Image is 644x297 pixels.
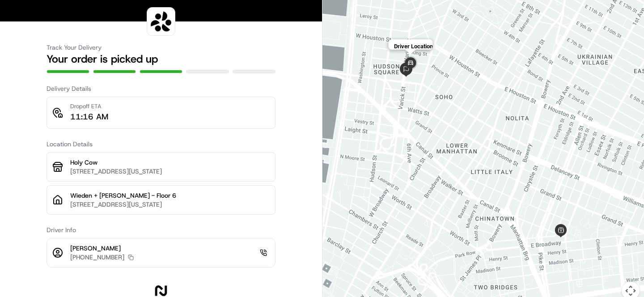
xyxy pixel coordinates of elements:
[70,110,108,123] p: 11:16 AM
[47,43,275,52] h3: Track Your Delivery
[70,167,270,176] p: [STREET_ADDRESS][US_STATE]
[70,244,134,253] p: [PERSON_NAME]
[47,140,275,148] h3: Location Details
[70,191,270,200] p: Wieden + [PERSON_NAME] - Floor 6
[70,200,270,209] p: [STREET_ADDRESS][US_STATE]
[47,225,275,234] h3: Driver Info
[47,52,275,66] h2: Your order is picked up
[70,253,124,262] p: [PHONE_NUMBER]
[70,102,108,110] p: Dropoff ETA
[149,9,173,34] img: logo-public_tracking_screen-Sharebite-1703187580717.png
[70,158,270,167] p: Holy Cow
[394,43,432,50] p: Driver Location
[47,84,275,93] h3: Delivery Details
